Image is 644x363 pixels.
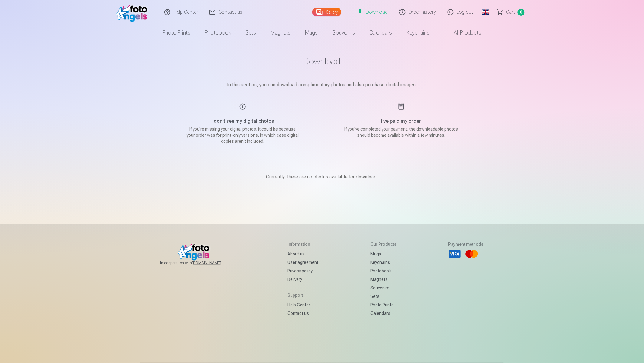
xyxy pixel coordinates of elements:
h1: Download [171,56,473,67]
img: /fa1 [116,2,150,22]
a: Photo prints [155,24,198,41]
a: Photobook [198,24,238,41]
h5: I don't see my digital photos [185,118,300,125]
a: [DOMAIN_NAME] [192,261,236,265]
a: User agreement [288,258,319,267]
a: Sets [370,292,396,301]
li: Mastercard [465,247,478,261]
a: About us [288,250,319,258]
p: If you've completed your payment, the downloadable photos should become available within a few mi... [344,126,459,138]
span: Сart [506,8,515,16]
h5: Our products [370,241,396,247]
a: Souvenirs [325,24,362,41]
span: In cooperation with [160,261,236,265]
a: Help Center [288,301,319,309]
a: Mugs [298,24,325,41]
a: Mugs [370,250,396,258]
h5: Payment methods [448,241,484,247]
p: If you're missing your digital photos, it could be because your order was for print-only versions... [185,126,300,144]
a: Sets [238,24,263,41]
p: In this section, you can download complimentary photos and also purchase digital images. [171,81,473,88]
h5: I’ve paid my order [344,118,459,125]
a: Magnets [370,275,396,284]
a: Photo prints [370,301,396,309]
a: Keychains [370,258,396,267]
a: Calendars [362,24,399,41]
li: Visa [448,247,462,261]
a: Keychains [399,24,437,41]
a: Privacy policy [288,267,319,275]
a: Souvenirs [370,284,396,292]
p: Currently, there are no photos available for download. [266,173,378,181]
h5: Information [288,241,319,247]
a: Contact us [288,309,319,318]
a: Magnets [263,24,298,41]
a: All products [437,24,489,41]
a: Calendars [370,309,396,318]
span: 0 [518,9,525,16]
a: Photobook [370,267,396,275]
a: Delivery [288,275,319,284]
h5: Support [288,292,319,298]
a: Gallery [312,8,341,16]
